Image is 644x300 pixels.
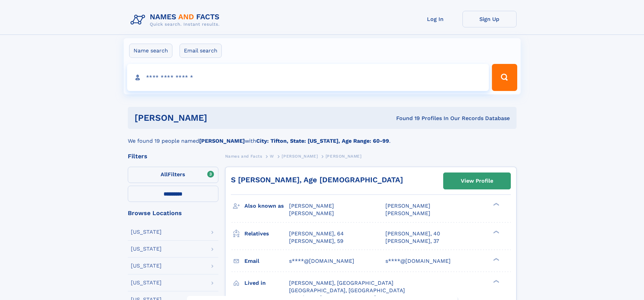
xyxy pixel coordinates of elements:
[289,287,405,294] span: [GEOGRAPHIC_DATA], [GEOGRAPHIC_DATA]
[444,173,510,189] a: View Profile
[289,280,393,286] span: [PERSON_NAME], [GEOGRAPHIC_DATA]
[135,114,302,122] h1: [PERSON_NAME]
[131,280,162,285] div: [US_STATE]
[385,230,440,237] a: [PERSON_NAME], 40
[408,11,462,27] a: Log In
[270,152,274,160] a: W
[131,263,162,269] div: [US_STATE]
[127,64,489,91] input: search input
[492,64,517,91] button: Search Button
[180,44,222,58] label: Email search
[302,115,510,122] div: Found 19 Profiles In Our Records Database
[199,138,245,144] b: [PERSON_NAME]
[462,11,517,27] a: Sign Up
[231,176,403,184] a: S [PERSON_NAME], Age [DEMOGRAPHIC_DATA]
[244,255,289,267] h3: Email
[244,277,289,289] h3: Lived in
[128,153,218,159] div: Filters
[492,230,500,234] div: ❯
[128,167,218,183] label: Filters
[385,210,430,216] span: [PERSON_NAME]
[289,230,344,237] a: [PERSON_NAME], 64
[256,138,389,144] b: City: Tifton, State: [US_STATE], Age Range: 60-99
[161,171,168,178] span: All
[225,152,262,160] a: Names and Facts
[131,246,162,252] div: [US_STATE]
[326,154,362,159] span: [PERSON_NAME]
[492,279,500,283] div: ❯
[289,203,334,209] span: [PERSON_NAME]
[385,203,430,209] span: [PERSON_NAME]
[128,129,517,145] div: We found 19 people named with .
[270,154,274,159] span: W
[129,44,172,58] label: Name search
[461,173,493,189] div: View Profile
[244,200,289,212] h3: Also known as
[128,210,218,216] div: Browse Locations
[492,202,500,207] div: ❯
[128,11,225,29] img: Logo Names and Facts
[244,228,289,239] h3: Relatives
[289,237,343,245] a: [PERSON_NAME], 59
[492,257,500,261] div: ❯
[282,154,318,159] span: [PERSON_NAME]
[282,152,318,160] a: [PERSON_NAME]
[289,210,334,216] span: [PERSON_NAME]
[131,229,162,235] div: [US_STATE]
[385,237,439,245] a: [PERSON_NAME], 37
